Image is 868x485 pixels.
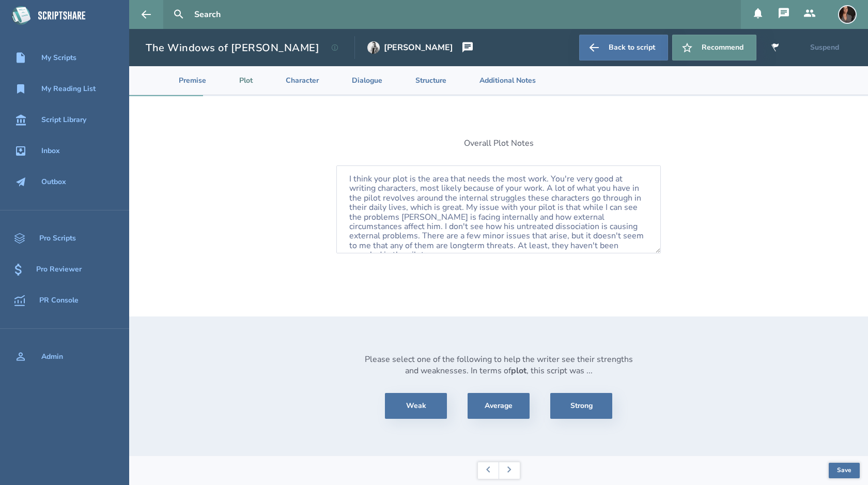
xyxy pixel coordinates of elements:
[367,36,453,59] a: [PERSON_NAME]
[468,393,530,419] button: Average
[41,116,86,124] div: Script Library
[464,138,534,149] div: Overall Plot Notes
[829,463,860,478] button: Save
[41,178,66,186] div: Outbox
[39,234,76,242] div: Pro Scripts
[323,36,346,59] button: View script details
[41,85,96,93] div: My Reading List
[550,393,612,419] button: Strong
[579,35,668,60] a: Back to script
[384,43,453,52] div: [PERSON_NAME]
[39,296,79,305] div: PR Console
[261,66,327,95] li: Character
[41,147,60,155] div: Inbox
[36,265,82,274] div: Pro Reviewer
[336,165,661,253] textarea: I think your plot is the area that needs the most work. You're very good at writing characters, m...
[154,66,214,95] li: Premise
[367,41,380,54] img: user_1716403022-crop.jpg
[364,354,633,376] div: Please select one of the following to help the writer see their strengths and weaknesses. In term...
[146,41,319,55] h1: The Windows of [PERSON_NAME]
[391,66,455,95] li: Structure
[672,35,756,60] button: Recommend
[327,66,391,95] li: Dialogue
[838,5,857,24] img: user_1604966854-crop.jpg
[455,66,544,95] li: Additional Notes
[41,54,76,62] div: My Scripts
[511,365,526,376] strong: plot
[214,66,261,95] li: Plot
[41,353,63,361] div: Admin
[794,35,856,60] button: Suspend
[385,393,447,419] button: Weak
